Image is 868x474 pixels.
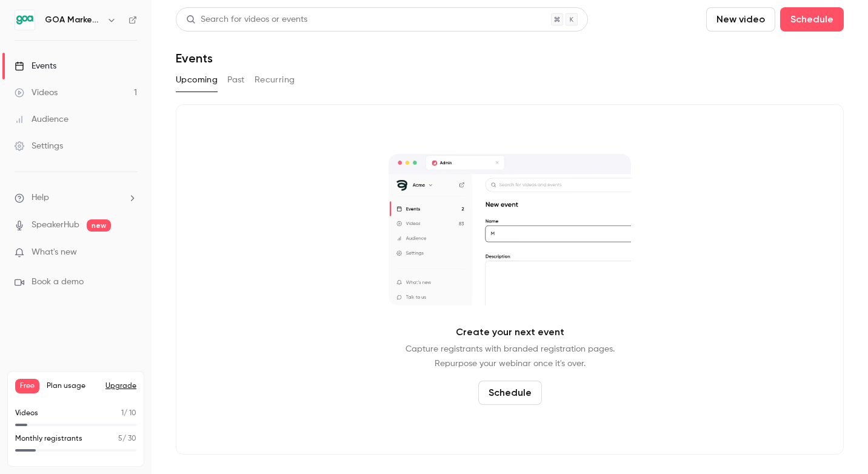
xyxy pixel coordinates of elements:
[45,14,102,26] h6: GOA Marketing
[780,7,844,32] button: Schedule
[227,70,245,90] button: Past
[87,219,111,232] span: new
[176,51,213,65] h1: Events
[15,113,68,125] div: Audience
[478,381,542,405] button: Schedule
[176,70,218,90] button: Upcoming
[121,408,136,419] p: / 10
[706,7,775,32] button: New video
[15,408,38,419] p: Videos
[15,87,58,99] div: Videos
[32,192,49,204] span: Help
[32,219,79,232] a: SpeakerHub
[15,60,56,72] div: Events
[118,435,122,442] span: 5
[15,192,137,204] li: help-dropdown-opener
[15,10,35,30] img: GOA Marketing
[32,276,84,289] span: Book a demo
[255,70,295,90] button: Recurring
[121,410,124,417] span: 1
[15,379,39,393] span: Free
[32,246,77,259] span: What's new
[15,433,82,444] p: Monthly registrants
[15,140,63,152] div: Settings
[118,433,136,444] p: / 30
[122,247,137,258] iframe: Noticeable Trigger
[186,13,307,26] div: Search for videos or events
[456,325,564,339] p: Create your next event
[47,381,98,391] span: Plan usage
[105,381,136,391] button: Upgrade
[406,342,615,371] p: Capture registrants with branded registration pages. Repurpose your webinar once it's over.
